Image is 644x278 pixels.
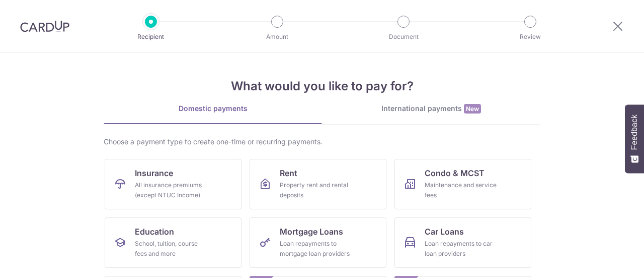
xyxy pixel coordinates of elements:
a: EducationSchool, tuition, course fees and more [105,217,242,268]
div: Property rent and rental deposits [280,180,352,200]
div: All insurance premiums (except NTUC Income) [135,180,207,200]
p: Document [366,32,441,42]
a: InsuranceAll insurance premiums (except NTUC Income) [105,159,242,209]
p: Recipient [114,32,188,42]
span: Education [135,226,174,238]
span: Condo & MCST [425,167,485,179]
div: Loan repayments to mortgage loan providers [280,239,352,259]
a: RentProperty rent and rental deposits [250,159,386,209]
a: Mortgage LoansLoan repayments to mortgage loan providers [250,217,386,268]
span: New [464,104,481,114]
div: Maintenance and service fees [425,180,497,200]
div: International payments [322,103,540,114]
span: Rent [280,167,297,179]
a: Condo & MCSTMaintenance and service fees [394,159,531,209]
img: CardUp [20,20,69,32]
span: Car Loans [425,226,464,238]
p: Review [493,32,568,42]
h4: What would you like to pay for? [104,77,540,95]
button: Feedback - Show survey [625,104,644,173]
p: Amount [240,32,314,42]
div: Domestic payments [104,103,322,114]
a: Car LoansLoan repayments to car loan providers [394,217,531,268]
span: Mortgage Loans [280,226,343,238]
span: Feedback [630,115,639,150]
span: Insurance [135,167,173,179]
div: Choose a payment type to create one-time or recurring payments. [104,137,540,147]
div: Loan repayments to car loan providers [425,239,497,259]
div: School, tuition, course fees and more [135,239,207,259]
